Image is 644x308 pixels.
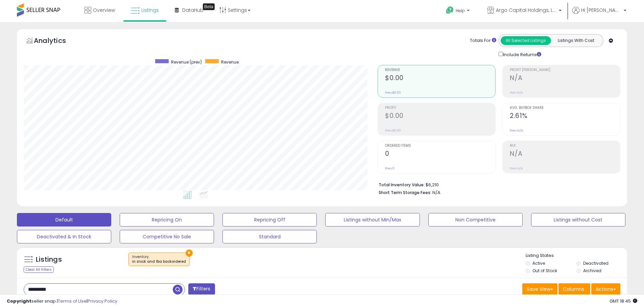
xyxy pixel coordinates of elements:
[501,36,551,45] button: All Selected Listings
[510,144,620,148] span: ROI
[563,286,584,292] span: Columns
[17,230,111,243] button: Deactivated & In Stock
[379,190,431,195] b: Short Term Storage Fees:
[526,253,627,259] p: Listing States:
[186,250,193,257] button: ×
[385,128,401,133] small: Prev: $0.00
[379,180,615,188] li: $6,210
[141,7,159,14] span: Listings
[510,112,620,121] h2: 2.61%
[24,266,54,273] div: Clear All Filters
[385,68,495,72] span: Revenue
[558,283,590,295] button: Columns
[171,59,202,65] span: Revenue (prev)
[591,283,620,295] button: Actions
[510,166,523,170] small: Prev: N/A
[432,189,440,196] span: N/A
[428,213,523,227] button: Non Competitive
[34,36,79,47] h5: Analytics
[222,230,317,243] button: Standard
[581,7,622,14] span: Hi [PERSON_NAME]
[572,7,626,22] a: Hi [PERSON_NAME]
[446,6,454,15] i: Get Help
[385,150,495,159] h2: 0
[551,36,601,45] button: Listings With Cost
[36,255,62,264] h5: Listings
[88,298,117,304] a: Privacy Policy
[583,268,601,274] label: Archived
[510,106,620,110] span: Avg. Buybox Share
[385,91,401,95] small: Prev: $0.00
[93,7,115,14] span: Overview
[385,106,495,110] span: Profit
[456,8,465,14] span: Help
[182,7,204,14] span: DataHub
[531,213,625,227] button: Listings without Cost
[385,144,495,148] span: Ordered Items
[221,59,239,65] span: Revenue
[379,182,425,188] b: Total Inventory Value:
[496,7,557,14] span: Argo Capital Holdings, LLLC
[510,150,620,159] h2: N/A
[522,283,557,295] button: Save View
[440,1,476,22] a: Help
[385,112,495,121] h2: $0.00
[222,213,317,227] button: Repricing Off
[325,213,420,227] button: Listings without Min/Max
[510,128,523,133] small: Prev: N/A
[7,298,31,304] strong: Copyright
[58,298,87,304] a: Terms of Use
[17,213,111,227] button: Default
[494,50,549,58] div: Include Returns
[132,254,186,264] span: Inventory :
[385,74,495,83] h2: $0.00
[385,166,395,170] small: Prev: 0
[510,91,523,95] small: Prev: N/A
[532,268,557,274] label: Out of Stock
[188,283,215,295] button: Filters
[120,230,214,243] button: Competitive No Sale
[470,38,496,44] div: Totals For
[510,68,620,72] span: Profit [PERSON_NAME]
[132,259,186,264] div: in stock and fba backordered
[510,74,620,83] h2: N/A
[532,260,545,266] label: Active
[120,213,214,227] button: Repricing On
[203,3,215,10] div: Tooltip anchor
[583,260,609,266] label: Deactivated
[610,298,637,304] span: 2025-10-10 18:45 GMT
[7,298,117,305] div: seller snap | |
